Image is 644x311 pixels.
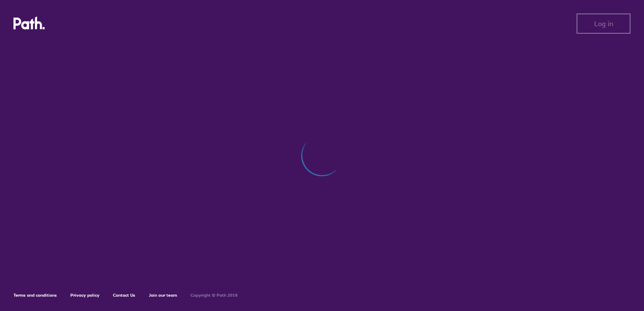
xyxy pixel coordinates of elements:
a: Terms and conditions [13,292,57,298]
a: Contact Us [113,292,135,298]
a: Join our team [149,292,177,298]
h6: Copyright © Path 2018 [191,293,238,298]
button: Log in [577,13,631,34]
span: Log in [594,20,613,27]
a: Privacy policy [70,292,99,298]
